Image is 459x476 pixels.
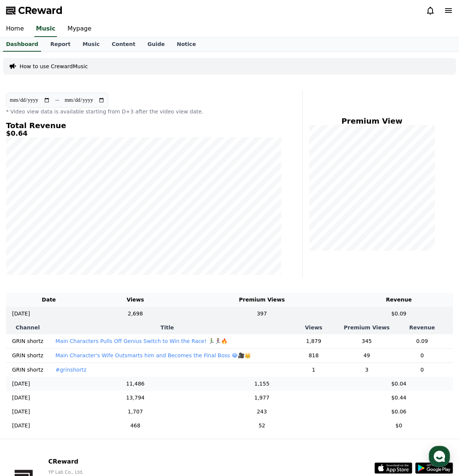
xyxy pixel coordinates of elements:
[285,348,342,363] td: 818
[285,321,342,334] th: Views
[179,293,345,307] th: Premium Views
[55,337,227,345] button: Main Characters Pulls Off Genius Switch to Win the Race! 🏃‍♂️🏃‍♀️🔥
[345,377,453,391] td: $0.04
[6,293,92,307] th: Date
[391,321,453,334] th: Revenue
[6,121,281,130] h4: Total Revenue
[179,307,345,321] td: 397
[345,405,453,419] td: $0.06
[345,307,453,321] td: $0.09
[345,391,453,405] td: $0.44
[55,96,60,105] p: ~
[92,405,179,419] td: 1,707
[48,469,175,475] p: YP Lab Co., Ltd.
[6,130,281,137] h5: $0.64
[179,391,345,405] td: 1,977
[6,334,49,349] td: GRIN shortz
[179,405,345,419] td: 243
[2,239,50,258] a: Home
[92,293,179,307] th: Views
[141,37,171,52] a: Guide
[3,37,41,52] a: Dashboard
[55,366,86,373] button: #grinshortz
[92,391,179,405] td: 13,794
[97,239,145,258] a: Settings
[179,419,345,433] td: 52
[285,334,342,349] td: 1,879
[92,377,179,391] td: 11,486
[179,377,345,391] td: 1,155
[12,310,30,318] p: [DATE]
[391,348,453,363] td: 0
[112,250,130,256] span: Settings
[6,321,49,334] th: Channel
[6,108,281,115] p: * Video view data is available starting from D+3 after the video view date.
[19,250,32,256] span: Home
[342,321,391,334] th: Premium Views
[285,363,342,377] td: 1
[48,457,175,466] p: CReward
[92,419,179,433] td: 468
[12,422,30,430] p: [DATE]
[55,352,251,359] button: Main Character's Wife Outsmarts him and Becomes the Final Boss 😂🎥👑
[18,5,63,17] span: CReward
[20,63,88,70] a: How to use CrewardMusic
[12,380,30,388] p: [DATE]
[342,363,391,377] td: 3
[77,37,106,52] a: Music
[6,5,63,17] a: CReward
[309,117,435,125] h4: Premium View
[342,348,391,363] td: 49
[61,21,97,37] a: Mypage
[49,321,285,334] th: Title
[106,37,141,52] a: Content
[391,363,453,377] td: 0
[63,251,85,257] span: Messages
[34,21,57,37] a: Music
[50,239,97,258] a: Messages
[391,334,453,349] td: 0.09
[92,307,179,321] td: 2,698
[171,37,202,52] a: Notice
[345,293,453,307] th: Revenue
[6,348,49,363] td: GRIN shortz
[12,394,30,402] p: [DATE]
[345,419,453,433] td: $0
[6,363,49,377] td: GRIN shortz
[342,334,391,349] td: 345
[44,37,77,52] a: Report
[12,408,30,416] p: [DATE]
